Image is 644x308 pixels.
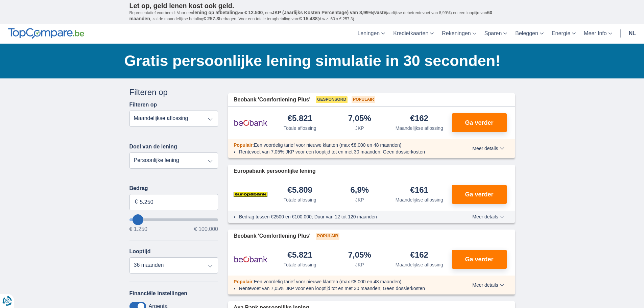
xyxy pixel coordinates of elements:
[129,218,218,221] input: wantToBorrow
[239,285,448,292] li: Rentevoet van 7,05% JKP voor een looptijd tot en met 30 maanden; Geen dossierkosten
[129,290,188,297] label: Financiële instellingen
[234,279,253,284] span: Populair
[288,186,312,195] div: €5.809
[272,10,373,15] span: JKP (Jaarlijks Kosten Percentage) van 8,99%
[129,87,218,98] div: Filteren op
[472,146,504,151] span: Meer details
[348,114,371,123] div: 7,05%
[548,24,580,44] a: Energie
[254,142,402,148] span: Een voordelig tarief voor nieuwe klanten (max €8.000 en 48 maanden)
[438,24,480,44] a: Rekeningen
[254,279,402,284] span: Een voordelig tarief voor nieuwe klanten (max €8.000 en 48 maanden)
[465,120,493,126] span: Ga verder
[288,114,312,123] div: €5.821
[452,250,507,269] button: Ga verder
[129,102,157,108] label: Filteren op
[284,125,316,132] div: Totale aflossing
[234,251,267,268] img: product.pl.alt Beobank
[284,261,316,268] div: Totale aflossing
[511,24,548,44] a: Beleggen
[135,198,138,206] span: €
[452,185,507,204] button: Ga verder
[348,251,371,260] div: 7,05%
[129,144,177,150] label: Doel van de lening
[234,232,310,240] span: Beobank 'Comfortlening Plus'
[244,10,263,15] span: € 12.500
[239,213,448,220] li: Bedrag tussen €2500 en €100.000; Duur van 12 tot 120 maanden
[355,261,364,268] div: JKP
[353,24,389,44] a: Leningen
[234,167,316,175] span: Europabank persoonlijke lening
[396,196,443,203] div: Maandelijkse aflossing
[467,146,509,151] button: Meer details
[129,10,493,21] span: 60 maanden
[350,186,369,195] div: 6,9%
[129,10,515,22] p: Representatief voorbeeld: Voor een van , een ( jaarlijkse debetrentevoet van 8,99%) en een loopti...
[234,142,253,148] span: Populair
[228,142,453,148] div: :
[389,24,438,44] a: Kredietkaarten
[465,256,493,262] span: Ga verder
[194,227,218,232] span: € 100.000
[228,278,453,285] div: :
[234,186,267,203] img: product.pl.alt Europabank
[452,113,507,132] button: Ga verder
[129,248,151,255] label: Looptijd
[467,282,509,288] button: Meer details
[203,16,219,21] span: € 257,3
[410,186,428,195] div: €161
[239,148,448,155] li: Rentevoet van 7,05% JKP voor een looptijd tot en met 30 maanden; Geen dossierkosten
[396,261,443,268] div: Maandelijkse aflossing
[129,185,218,191] label: Bedrag
[284,196,316,203] div: Totale aflossing
[234,114,267,131] img: product.pl.alt Beobank
[316,96,348,103] span: Gesponsord
[374,10,386,15] span: vaste
[299,16,318,21] span: € 15.438
[580,24,616,44] a: Meer Info
[625,24,640,44] a: nl
[129,227,147,232] span: € 1.250
[355,196,364,203] div: JKP
[410,251,428,260] div: €162
[124,50,515,71] h1: Gratis persoonlijke lening simulatie in 30 seconden!
[355,125,364,132] div: JKP
[465,191,493,197] span: Ga verder
[352,96,375,103] span: Populair
[396,125,443,132] div: Maandelijkse aflossing
[316,233,339,240] span: Populair
[472,214,504,219] span: Meer details
[193,10,238,15] span: lening op afbetaling
[480,24,511,44] a: Sparen
[8,28,84,39] img: TopCompare
[472,283,504,287] span: Meer details
[129,2,515,10] p: Let op, geld lenen kost ook geld.
[234,96,310,104] span: Beobank 'Comfortlening Plus'
[467,214,509,219] button: Meer details
[410,114,428,123] div: €162
[288,251,312,260] div: €5.821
